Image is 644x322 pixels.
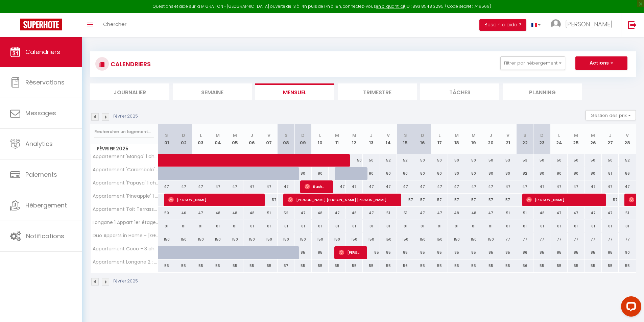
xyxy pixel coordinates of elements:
[431,259,448,272] div: 55
[575,56,627,70] button: Actions
[550,124,567,154] th: 24
[312,233,329,246] div: 150
[338,83,417,100] li: Trimestre
[586,110,636,120] button: Gestion des prix
[168,193,259,206] span: [PERSON_NAME]
[192,124,209,154] th: 03
[609,132,612,139] abbr: J
[226,220,243,232] div: 81
[363,167,380,180] div: 80
[209,259,226,272] div: 55
[585,124,601,154] th: 26
[516,233,533,246] div: 77
[175,259,192,272] div: 55
[448,259,465,272] div: 55
[420,83,499,100] li: Tâches
[431,154,448,167] div: 50
[380,233,397,246] div: 150
[346,233,363,246] div: 150
[482,167,499,180] div: 80
[363,180,380,193] div: 47
[380,154,397,167] div: 52
[312,124,329,154] th: 10
[533,207,550,219] div: 48
[92,167,159,172] span: Appartement 'Carambola' de 2 chambres 1er Etage
[335,132,339,139] abbr: M
[499,124,516,154] th: 21
[20,19,62,30] img: Super Booking
[294,233,311,246] div: 150
[200,132,202,139] abbr: L
[109,56,151,72] h3: CALENDRIERS
[397,246,414,259] div: 85
[414,194,431,206] div: 57
[329,233,345,246] div: 150
[438,132,440,139] abbr: L
[209,220,226,232] div: 81
[346,259,363,272] div: 55
[482,259,499,272] div: 55
[431,207,448,219] div: 47
[329,220,345,232] div: 81
[546,13,621,37] a: ... [PERSON_NAME]
[503,83,582,100] li: Planning
[278,259,294,272] div: 57
[158,220,175,232] div: 81
[414,167,431,180] div: 80
[182,132,185,139] abbr: D
[175,180,192,193] div: 47
[158,180,175,193] div: 47
[602,154,619,167] div: 50
[288,193,395,206] span: [PERSON_NAME] [PERSON_NAME] [PERSON_NAME]
[482,154,499,167] div: 50
[602,259,619,272] div: 55
[255,83,334,100] li: Mensuel
[533,180,550,193] div: 47
[585,207,601,219] div: 47
[363,124,380,154] th: 13
[305,180,327,193] span: Rashmee Boodnah
[414,180,431,193] div: 47
[25,78,65,86] span: Réservations
[26,232,64,240] span: Notifications
[550,154,567,167] div: 50
[294,124,311,154] th: 09
[363,233,380,246] div: 150
[565,20,613,28] span: [PERSON_NAME]
[533,259,550,272] div: 55
[490,132,492,139] abbr: J
[568,246,585,259] div: 85
[616,294,644,322] iframe: LiveChat chat widget
[294,167,311,180] div: 80
[482,246,499,259] div: 85
[551,19,561,29] img: ...
[397,154,414,167] div: 52
[260,259,277,272] div: 55
[294,207,311,219] div: 47
[472,132,476,139] abbr: M
[92,194,159,199] span: Appartement 'Pineapple' 1 chambre 2ème étage
[482,180,499,193] div: 47
[465,259,482,272] div: 55
[278,180,294,193] div: 47
[585,259,601,272] div: 55
[533,154,550,167] div: 50
[226,207,243,219] div: 48
[585,154,601,167] div: 50
[243,259,260,272] div: 55
[329,180,345,193] div: 47
[619,207,636,219] div: 51
[363,207,380,219] div: 47
[448,220,465,232] div: 81
[192,220,209,232] div: 81
[260,180,277,193] div: 47
[414,207,431,219] div: 47
[92,180,159,185] span: Appartement 'Papaya' 1 chambre 1er Etage
[568,259,585,272] div: 55
[260,233,277,246] div: 150
[387,132,390,139] abbr: V
[602,233,619,246] div: 77
[25,140,53,148] span: Analytics
[90,83,169,100] li: Journalier
[482,194,499,206] div: 57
